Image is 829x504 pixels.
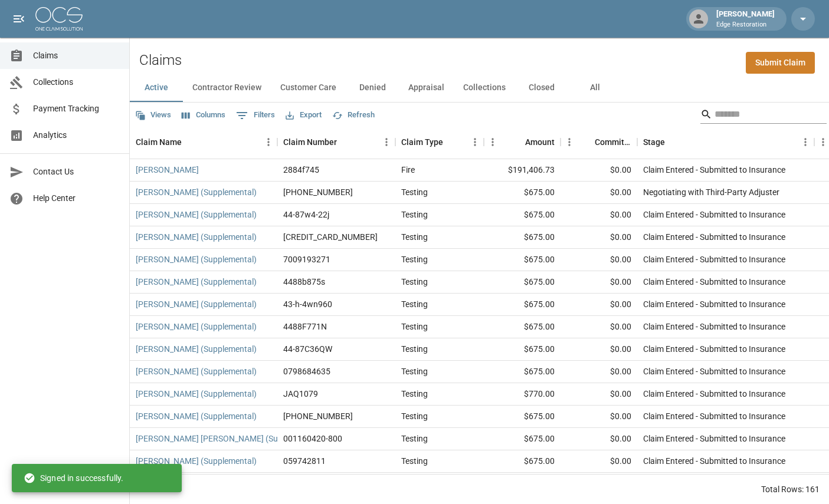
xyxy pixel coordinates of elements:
[346,74,399,102] button: Denied
[561,294,637,316] div: $0.00
[136,343,257,355] a: [PERSON_NAME] (Supplemental)
[33,76,120,88] span: Collections
[401,126,443,159] div: Claim Type
[700,105,827,126] div: Search
[484,383,561,406] div: $770.00
[283,186,353,198] div: 300-0463490-2025
[761,483,820,495] div: Total Rows: 161
[136,298,257,310] a: [PERSON_NAME] (Supplemental)
[136,253,257,265] a: [PERSON_NAME] (Supplemental)
[283,410,353,422] div: 01-009-061915
[136,209,257,220] a: [PERSON_NAME] (Supplemental)
[283,164,319,176] div: 2884f745
[283,433,342,444] div: 001160420-800
[643,343,785,355] div: Claim Entered - Submitted to Insurance
[443,134,460,150] button: Sort
[271,74,346,102] button: Customer Care
[484,159,561,182] div: $191,406.73
[561,182,637,204] div: $0.00
[136,126,182,159] div: Claim Name
[136,321,257,332] a: [PERSON_NAME] (Supplemental)
[643,388,785,400] div: Claim Entered - Submitted to Insurance
[136,455,257,467] a: [PERSON_NAME] (Supplemental)
[401,433,428,444] div: Testing
[561,361,637,383] div: $0.00
[515,74,568,102] button: Closed
[561,383,637,406] div: $0.00
[401,209,428,220] div: Testing
[283,365,330,377] div: 0798684635
[484,204,561,226] div: $675.00
[484,338,561,361] div: $675.00
[525,126,555,159] div: Amount
[260,133,277,151] button: Menu
[561,316,637,338] div: $0.00
[561,338,637,361] div: $0.00
[454,74,515,102] button: Collections
[329,106,378,124] button: Refresh
[561,406,637,428] div: $0.00
[401,186,428,198] div: Testing
[283,209,329,220] div: 44-87w4-22j
[643,410,785,422] div: Claim Entered - Submitted to Insurance
[136,365,257,377] a: [PERSON_NAME] (Supplemental)
[179,106,228,124] button: Select columns
[130,126,277,159] div: Claim Name
[484,406,561,428] div: $675.00
[484,361,561,383] div: $675.00
[33,103,120,115] span: Payment Tracking
[643,231,785,243] div: Claim Entered - Submitted to Insurance
[484,294,561,316] div: $675.00
[484,126,561,159] div: Amount
[561,126,637,159] div: Committed Amount
[561,450,637,473] div: $0.00
[484,271,561,294] div: $675.00
[33,129,120,141] span: Analytics
[484,133,502,151] button: Menu
[136,433,322,444] a: [PERSON_NAME] [PERSON_NAME] (Supplemental)
[712,8,779,29] div: [PERSON_NAME]
[378,133,395,151] button: Menu
[643,276,785,288] div: Claim Entered - Submitted to Insurance
[643,186,779,198] div: Negotiating with Third-Party Adjuster
[643,321,785,332] div: Claim Entered - Submitted to Insurance
[35,7,83,31] img: ocs-logo-white-transparent.png
[136,388,257,400] a: [PERSON_NAME] (Supplemental)
[561,473,637,495] div: $0.00
[283,343,332,355] div: 44-87C36QW
[401,410,428,422] div: Testing
[401,253,428,265] div: Testing
[33,192,120,205] span: Help Center
[233,106,278,125] button: Show filters
[637,126,814,159] div: Stage
[401,388,428,400] div: Testing
[509,134,525,150] button: Sort
[130,74,829,102] div: dynamic tabs
[136,164,199,176] a: [PERSON_NAME]
[277,126,395,159] div: Claim Number
[561,133,578,151] button: Menu
[283,126,337,159] div: Claim Number
[643,433,785,444] div: Claim Entered - Submitted to Insurance
[401,365,428,377] div: Testing
[183,74,271,102] button: Contractor Review
[561,226,637,249] div: $0.00
[130,74,183,102] button: Active
[643,209,785,220] div: Claim Entered - Submitted to Insurance
[401,455,428,467] div: Testing
[484,450,561,473] div: $675.00
[716,20,775,30] p: Edge Restoration
[283,106,325,124] button: Export
[283,388,318,400] div: JAQ1079
[561,204,637,226] div: $0.00
[561,428,637,450] div: $0.00
[643,253,785,265] div: Claim Entered - Submitted to Insurance
[665,134,681,150] button: Sort
[136,231,257,243] a: [PERSON_NAME] (Supplemental)
[561,249,637,271] div: $0.00
[578,134,595,150] button: Sort
[283,276,325,288] div: 4488b875s
[643,455,785,467] div: Claim Entered - Submitted to Insurance
[746,52,815,74] a: Submit Claim
[132,106,174,124] button: Views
